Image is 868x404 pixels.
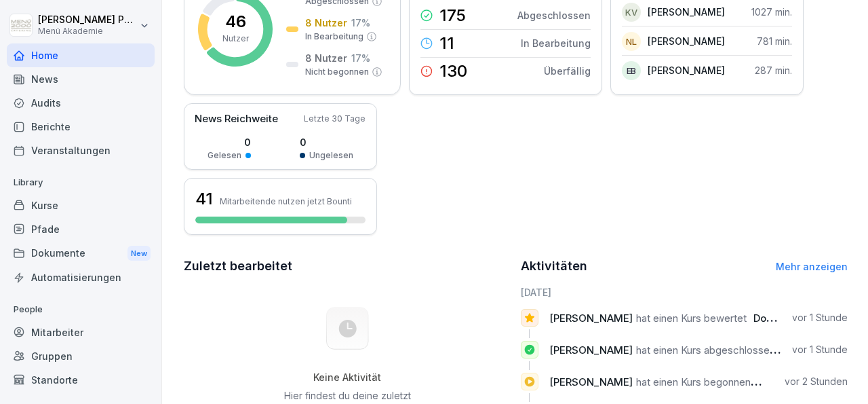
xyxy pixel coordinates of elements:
[792,343,848,356] p: vor 1 Stunde
[792,311,848,325] p: vor 1 Stunde
[305,31,363,43] p: In Bearbeitung
[208,135,251,149] p: 0
[636,344,775,356] span: hat einen Kurs abgeschlossen
[300,135,353,149] p: 0
[549,344,633,356] span: [PERSON_NAME]
[636,312,747,325] span: hat einen Kurs bewertet
[439,7,466,24] p: 175
[208,149,241,162] p: Gelesen
[7,241,155,266] a: DokumenteNew
[636,375,751,388] span: hat einen Kurs begonnen
[305,16,347,30] p: 8 Nutzer
[220,196,352,206] p: Mitarbeitende nutzen jetzt Bounti
[7,43,155,67] a: Home
[184,257,511,276] h2: Zuletzt bearbeitet
[7,265,155,289] a: Automatisierungen
[544,64,591,78] p: Überfällig
[305,51,347,65] p: 8 Nutzer
[7,172,155,194] p: Library
[521,36,591,50] p: In Bearbeitung
[351,51,370,65] p: 17 %
[521,285,848,299] h6: [DATE]
[7,299,155,320] p: People
[776,261,848,272] a: Mehr anzeigen
[127,246,151,261] div: New
[755,63,792,77] p: 287 min.
[7,194,155,217] a: Kurse
[225,14,246,30] p: 46
[622,3,641,22] div: KV
[351,16,370,30] p: 17 %
[7,115,155,139] a: Berichte
[309,149,353,162] p: Ungelesen
[648,5,725,19] p: [PERSON_NAME]
[751,5,792,19] p: 1027 min.
[38,14,137,26] p: [PERSON_NAME] Pätow
[7,67,155,91] a: News
[38,26,137,36] p: Menü Akademie
[195,187,213,210] h3: 41
[785,375,848,388] p: vor 2 Stunden
[622,61,641,80] div: EB
[7,139,155,162] a: Veranstaltungen
[439,35,454,52] p: 11
[648,34,725,48] p: [PERSON_NAME]
[549,312,633,325] span: [PERSON_NAME]
[7,241,155,266] div: Dokumente
[304,113,366,125] p: Letzte 30 Tage
[7,368,155,392] a: Standorte
[521,257,587,276] h2: Aktivitäten
[757,34,792,48] p: 781 min.
[7,91,155,115] a: Audits
[622,32,641,51] div: NL
[305,66,369,78] p: Nicht begonnen
[7,320,155,344] a: Mitarbeiter
[222,33,249,45] p: Nutzer
[517,8,591,22] p: Abgeschlossen
[648,63,725,77] p: [PERSON_NAME]
[7,344,155,368] a: Gruppen
[279,371,416,384] h5: Keine Aktivität
[549,375,633,388] span: [PERSON_NAME]
[439,63,467,79] p: 130
[7,217,155,241] a: Pfade
[195,111,278,127] p: News Reichweite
